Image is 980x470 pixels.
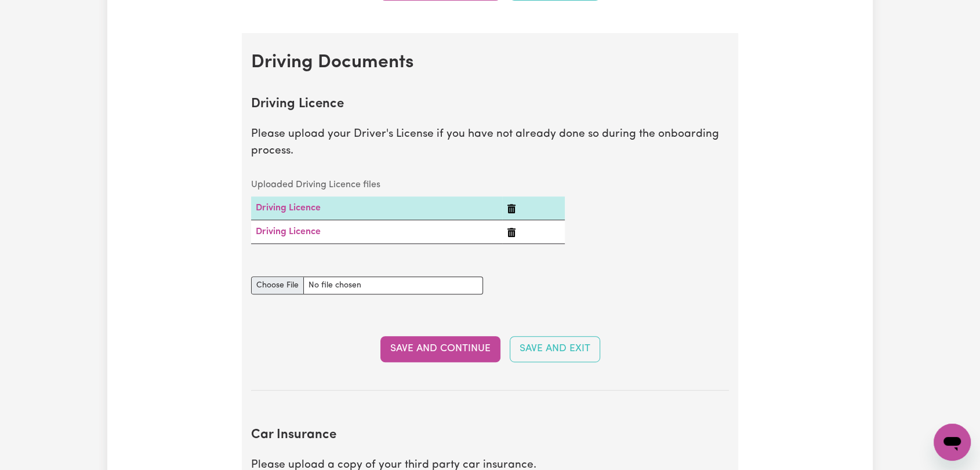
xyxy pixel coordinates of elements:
[251,173,565,196] caption: Uploaded Driving Licence files
[256,227,321,236] a: Driving Licence
[507,225,516,239] button: Delete Driving Licence
[380,336,500,362] button: Save and Continue
[256,203,321,213] a: Driving Licence
[251,52,729,74] h2: Driving Documents
[934,424,971,461] iframe: Button to launch messaging window
[251,428,729,443] h2: Car Insurance
[251,97,729,112] h2: Driving Licence
[251,126,729,160] p: Please upload your Driver's License if you have not already done so during the onboarding process.
[510,336,600,362] button: Save and Exit
[507,201,516,215] button: Delete Driving Licence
